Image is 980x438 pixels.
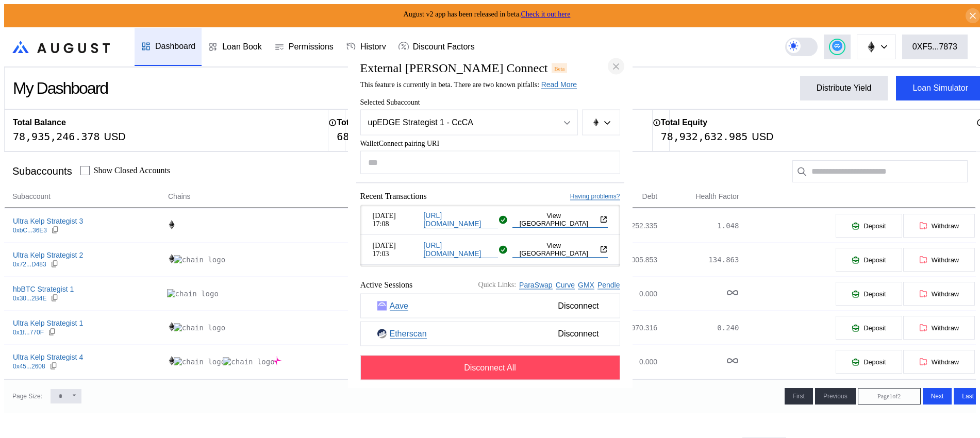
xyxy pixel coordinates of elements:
[360,294,620,318] button: AaveAaveDisconnect
[360,356,620,380] button: Disconnect All
[13,130,100,143] div: 78,935,246.378
[390,329,427,339] a: Etherscan
[541,80,577,89] a: Read More
[752,130,773,143] div: USD
[13,118,66,127] h2: Total Balance
[863,256,886,264] span: Deposit
[360,140,620,148] span: WalletConnect pairing URI
[377,329,387,339] img: Etherscan
[167,254,176,263] img: chain logo
[464,363,516,373] span: Disconnect All
[360,192,427,201] span: Recent Transactions
[167,220,176,229] img: chain logo
[13,261,46,268] div: 0x72...D483
[912,83,968,93] div: Loan Simulator
[608,58,624,75] button: close modal
[272,356,281,365] img: chain logo
[863,290,886,298] span: Deposit
[360,322,620,346] button: EtherscanEtherscanDisconnect
[962,393,974,400] span: Last
[373,211,420,228] span: [DATE] 17:08
[866,41,877,53] img: chain logo
[863,324,886,332] span: Deposit
[932,290,959,298] span: Withdraw
[360,110,578,136] button: Open menu
[478,281,517,289] span: Quick Links:
[570,192,620,200] a: Having problems?
[390,301,408,311] a: Aave
[877,393,901,400] span: Page 1 of 2
[519,280,553,289] a: ParaSwap
[512,242,608,257] button: View [GEOGRAPHIC_DATA]
[13,216,83,226] div: Ultra Kelp Strategist 3
[167,356,176,365] img: chain logo
[793,393,805,400] span: First
[13,250,83,260] div: Ultra Kelp Strategist 2
[554,325,603,343] span: Disconnect
[413,42,475,52] div: Discount Factors
[552,63,567,73] div: Beta
[337,130,424,143] div: 68,258,182.157
[817,83,872,93] div: Distribute Yield
[658,243,739,277] td: 134.863
[360,280,413,290] span: Active Sessions
[13,227,47,234] div: 0xbC...36E3
[863,358,886,366] span: Deposit
[12,393,42,400] div: Page Size:
[13,363,45,370] div: 0x45...2608
[174,323,225,332] img: chain logo
[554,297,603,315] span: Disconnect
[658,209,739,243] td: 1.048
[592,119,600,127] img: chain logo
[556,280,575,289] a: Curve
[931,393,944,400] span: Next
[174,255,225,264] img: chain logo
[823,393,848,400] span: Previous
[423,241,498,258] a: [URL][DOMAIN_NAME]
[512,212,608,227] button: View [GEOGRAPHIC_DATA]
[13,284,74,294] div: hbBTC Strategist 1
[368,118,548,127] div: upEDGE Strategist 1 - CcCA
[360,61,548,75] h2: External [PERSON_NAME] Connect
[377,301,387,311] img: Aave
[223,357,274,366] img: chain logo
[360,98,620,107] span: Selected Subaccount
[168,191,191,202] span: Chains
[12,165,72,177] div: Subaccounts
[373,241,420,258] span: [DATE] 17:03
[912,42,957,52] div: 0XF5...7873
[404,10,571,18] span: August v2 app has been released in beta.
[597,280,620,289] a: Pendle
[661,118,707,127] h2: Total Equity
[13,352,83,362] div: Ultra Kelp Strategist 4
[174,357,225,366] img: chain logo
[932,222,959,230] span: Withdraw
[94,166,170,175] label: Show Closed Accounts
[222,42,262,52] div: Loan Book
[337,118,376,127] h2: Total Debt
[863,222,886,230] span: Deposit
[360,42,386,52] div: History
[658,311,739,345] td: 0.240
[167,322,176,331] img: chain logo
[289,42,334,52] div: Permissions
[578,280,594,289] a: GMX
[932,256,959,264] span: Withdraw
[13,79,108,98] div: My Dashboard
[932,358,959,366] span: Withdraw
[642,191,658,202] span: Debt
[12,191,51,202] span: Subaccount
[932,324,959,332] span: Withdraw
[423,211,498,228] a: [URL][DOMAIN_NAME]
[13,329,44,336] div: 0x1f...770F
[13,318,83,328] div: Ultra Kelp Strategist 1
[512,242,608,258] a: View [GEOGRAPHIC_DATA]
[360,81,577,89] span: This feature is currently in beta. There are two known pitfalls:
[104,130,126,143] div: USD
[155,42,195,51] div: Dashboard
[695,191,739,202] span: Health Factor
[661,130,748,143] div: 78,932,632.985
[13,295,46,302] div: 0x30...2B4E
[521,10,570,18] a: Check it out here
[582,110,620,136] button: chain logo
